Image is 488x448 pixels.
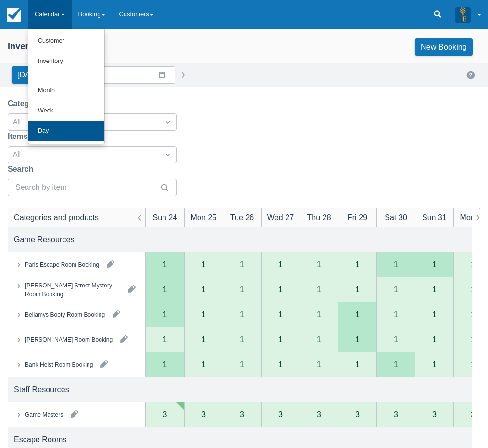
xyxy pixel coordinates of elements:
[240,336,244,344] div: 1
[163,336,167,344] div: 1
[278,286,283,294] div: 1
[432,261,437,269] div: 1
[240,286,244,294] div: 1
[415,38,473,56] a: New Booking
[432,311,437,319] div: 1
[317,411,321,419] div: 3
[348,212,367,224] div: Fri 29
[163,261,167,269] div: 1
[317,336,321,344] div: 1
[28,81,104,101] a: Month
[355,311,360,319] div: 1
[278,261,283,269] div: 1
[460,212,486,224] div: Mon 01
[317,311,321,319] div: 1
[240,311,244,319] div: 1
[455,7,471,22] img: A3
[152,212,177,224] div: Sun 24
[28,51,104,72] a: Inventory
[28,121,104,141] a: Day
[25,361,93,369] div: Bank Heist Room Booking
[7,8,21,22] img: checkfront-main-nav-mini-logo.png
[471,311,475,319] div: 1
[8,41,87,52] div: Inventory Calendar
[163,411,167,419] div: 3
[8,98,51,110] label: Categories
[278,411,283,419] div: 3
[163,150,173,160] span: Dropdown icon
[432,411,437,419] div: 3
[278,336,283,344] div: 1
[317,286,321,294] div: 1
[471,336,475,344] div: 1
[201,411,206,419] div: 3
[385,212,407,224] div: Sat 30
[25,336,113,344] div: [PERSON_NAME] Room Booking
[163,311,167,319] div: 1
[230,212,254,224] div: Tue 26
[432,336,437,344] div: 1
[14,384,69,396] div: Staff Resources
[163,361,167,369] div: 1
[163,286,167,294] div: 1
[201,286,206,294] div: 1
[14,212,99,224] div: Categories and products
[28,101,104,121] a: Week
[355,361,360,369] div: 1
[191,212,217,224] div: Mon 25
[25,311,105,319] div: Bellamys Booty Room Booking
[317,261,321,269] div: 1
[278,361,283,369] div: 1
[67,66,175,84] input: Date
[25,281,120,299] div: [PERSON_NAME] Street Mystery Room Booking
[163,117,173,127] span: Dropdown icon
[317,361,321,369] div: 1
[355,336,360,344] div: 1
[12,66,48,84] button: [DATE]
[394,361,398,369] div: 1
[201,361,206,369] div: 1
[14,434,66,446] div: Escape Rooms
[240,261,244,269] div: 1
[278,311,283,319] div: 1
[471,361,475,369] div: 1
[307,212,331,224] div: Thu 28
[394,311,398,319] div: 1
[394,336,398,344] div: 1
[15,179,158,196] input: Search by item
[25,411,63,419] div: Game Masters
[28,31,104,51] a: Customer
[240,411,244,419] div: 3
[355,286,360,294] div: 1
[14,234,75,246] div: Game Resources
[28,29,105,144] ul: Calendar
[201,311,206,319] div: 1
[355,261,360,269] div: 1
[240,361,244,369] div: 1
[394,261,398,269] div: 1
[432,286,437,294] div: 1
[471,261,475,269] div: 1
[422,212,447,224] div: Sun 31
[25,261,99,269] div: Paris Escape Room Booking
[8,131,32,142] label: Items
[471,286,475,294] div: 1
[394,411,398,419] div: 3
[432,361,437,369] div: 1
[355,411,360,419] div: 3
[471,411,475,419] div: 3
[267,212,294,224] div: Wed 27
[201,336,206,344] div: 1
[8,163,37,175] label: Search
[394,286,398,294] div: 1
[201,261,206,269] div: 1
